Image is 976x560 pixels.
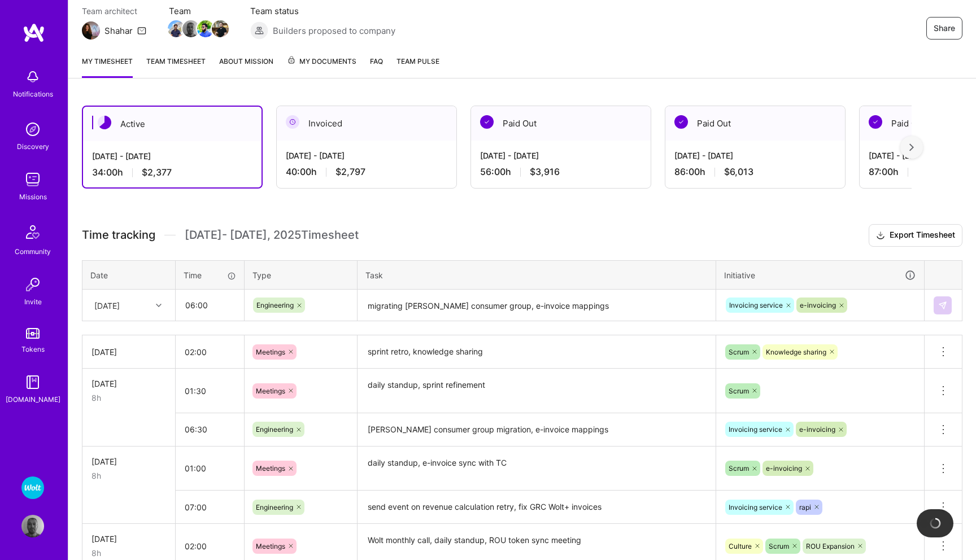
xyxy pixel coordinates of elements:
[766,348,826,356] span: Knowledge sharing
[256,464,285,473] span: Meetings
[91,470,166,482] div: 8h
[799,425,835,434] span: e-invoicing
[480,115,494,129] img: Paid Out
[197,20,214,37] img: Team Member Avatar
[926,17,962,40] button: Share
[156,303,162,308] i: icon Chevron
[169,19,184,38] a: Team Member Avatar
[198,19,213,38] a: Team Member Avatar
[729,425,782,434] span: Invoicing service
[359,414,714,445] textarea: [PERSON_NAME] consumer group migration, e-invoice mappings
[98,116,111,129] img: Active
[19,476,47,499] a: Wolt - Fintech: Payments Expansion Team
[674,150,836,161] div: [DATE] - [DATE]
[286,115,299,129] img: Invoiced
[82,228,155,242] span: Time tracking
[358,260,716,290] th: Task
[82,260,176,290] th: Date
[219,55,273,78] a: About Mission
[799,503,811,511] span: rapi
[256,425,293,434] span: Engineering
[729,348,749,356] span: Scrum
[729,301,783,309] span: Invoicing service
[480,150,642,161] div: [DATE] - [DATE]
[287,55,356,78] a: My Documents
[21,343,45,355] div: Tokens
[674,166,836,178] div: 86:00 h
[91,547,166,559] div: 8h
[91,346,166,358] div: [DATE]
[15,246,51,257] div: Community
[396,57,439,65] span: Team Pulse
[729,542,752,550] span: Culture
[256,348,285,356] span: Meetings
[359,448,714,490] textarea: daily standup, e-invoice sync with TC
[869,224,962,247] button: Export Timesheet
[766,464,802,473] span: e-invoicing
[277,106,456,141] div: Invoiced
[370,55,383,78] a: FAQ
[213,19,228,38] a: Team Member Avatar
[256,301,294,309] span: Engineering
[104,25,133,37] div: Shahar
[806,542,855,550] span: ROU Expansion
[21,371,44,393] img: guide book
[82,21,100,40] img: Team Architect
[168,20,185,37] img: Team Member Avatar
[286,150,447,161] div: [DATE] - [DATE]
[256,387,285,395] span: Meetings
[21,168,44,191] img: teamwork
[137,26,146,35] i: icon Mail
[91,533,166,545] div: [DATE]
[934,23,955,34] span: Share
[185,228,359,242] span: [DATE] - [DATE] , 2025 Timesheet
[21,273,44,296] img: Invite
[286,166,447,178] div: 40:00 h
[929,517,942,530] img: loading
[176,492,244,522] input: HH:MM
[21,118,44,141] img: discovery
[91,456,166,467] div: [DATE]
[909,143,914,151] img: right
[530,166,560,178] span: $3,916
[724,269,916,282] div: Initiative
[91,392,166,404] div: 8h
[82,55,133,78] a: My timesheet
[729,464,749,473] span: Scrum
[256,542,285,550] span: Meetings
[938,301,947,310] img: Submit
[176,453,244,483] input: HH:MM
[146,55,206,78] a: Team timesheet
[335,166,365,178] span: $2,797
[82,5,146,17] span: Team architect
[17,141,49,152] div: Discovery
[94,299,120,311] div: [DATE]
[182,20,199,37] img: Team Member Avatar
[250,5,395,17] span: Team status
[184,269,236,281] div: Time
[19,191,47,203] div: Missions
[273,25,395,37] span: Builders proposed to company
[359,336,714,368] textarea: sprint retro, knowledge sharing
[212,20,229,37] img: Team Member Avatar
[21,515,44,537] img: User Avatar
[169,5,228,17] span: Team
[287,55,356,68] span: My Documents
[176,290,243,320] input: HH:MM
[19,515,47,537] a: User Avatar
[876,230,885,242] i: icon Download
[934,296,953,314] div: null
[13,88,53,100] div: Notifications
[729,503,782,511] span: Invoicing service
[176,337,244,367] input: HH:MM
[21,65,44,88] img: bell
[92,150,252,162] div: [DATE] - [DATE]
[19,218,46,246] img: Community
[142,167,172,178] span: $2,377
[800,301,836,309] span: e-invoicing
[24,296,42,308] div: Invite
[869,115,882,129] img: Paid Out
[256,503,293,511] span: Engineering
[184,19,198,38] a: Team Member Avatar
[471,106,651,141] div: Paid Out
